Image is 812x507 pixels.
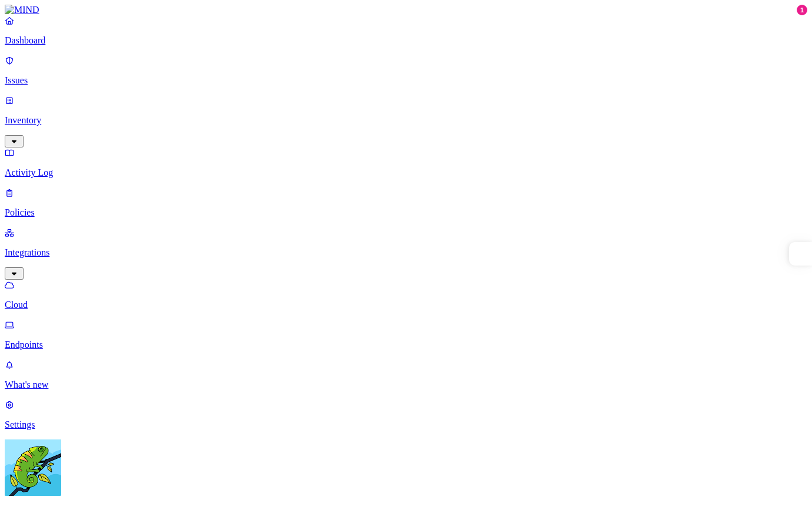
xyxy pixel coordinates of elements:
a: Settings [5,399,807,430]
p: Integrations [5,247,807,258]
a: Policies [5,187,807,218]
p: Cloud [5,300,807,310]
a: Cloud [5,280,807,310]
a: Integrations [5,227,807,278]
p: Inventory [5,115,807,126]
p: Policies [5,207,807,218]
p: What's new [5,380,807,390]
p: Issues [5,75,807,86]
p: Settings [5,419,807,430]
img: Yuval Meshorer [5,439,61,496]
div: 1 [797,5,807,15]
a: Issues [5,55,807,86]
img: MIND [5,5,39,15]
a: MIND [5,5,807,15]
a: What's new [5,360,807,390]
a: Inventory [5,95,807,146]
a: Activity Log [5,147,807,178]
a: Dashboard [5,15,807,46]
a: Endpoints [5,320,807,350]
p: Dashboard [5,35,807,46]
p: Endpoints [5,340,807,350]
p: Activity Log [5,167,807,178]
